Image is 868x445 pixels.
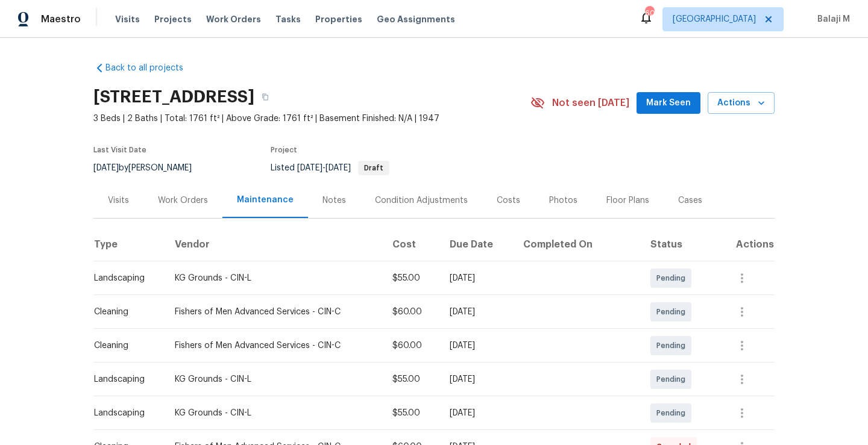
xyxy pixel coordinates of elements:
span: Visits [115,13,140,25]
div: $60.00 [392,340,430,352]
span: Work Orders [206,13,261,25]
div: Floor Plans [606,194,649,207]
div: Costs [497,194,520,207]
div: Cleaning [94,306,156,318]
button: Actions [708,92,775,114]
button: Copy Address [254,86,276,108]
span: Draft [359,164,388,172]
span: Properties [315,13,362,25]
th: Cost [383,228,440,261]
div: [DATE] [450,407,504,419]
div: $55.00 [392,373,430,385]
div: 60 [645,7,653,19]
span: Pending [656,407,690,419]
div: [DATE] [450,272,504,284]
span: Balaji M [813,13,850,25]
div: Fishers of Men Advanced Services - CIN-C [175,340,373,352]
div: KG Grounds - CIN-L [175,373,373,385]
div: by [PERSON_NAME] [93,161,206,175]
th: Due Date [440,228,514,261]
span: Last Visit Date [93,146,146,154]
div: $60.00 [392,306,430,318]
div: Condition Adjustments [375,194,468,207]
div: Cases [678,194,702,207]
th: Actions [718,228,775,261]
span: Project [271,146,297,154]
span: Pending [656,340,690,352]
div: [DATE] [450,340,504,352]
div: [DATE] [450,373,504,385]
div: $55.00 [392,272,430,284]
div: KG Grounds - CIN-L [175,407,373,419]
span: 3 Beds | 2 Baths | Total: 1761 ft² | Above Grade: 1761 ft² | Basement Finished: N/A | 1947 [93,113,530,125]
button: Mark Seen [637,92,700,114]
div: Fishers of Men Advanced Services - CIN-C [175,306,373,318]
span: - [297,164,351,172]
div: Work Orders [158,194,208,207]
span: Pending [656,373,690,385]
span: Actions [717,96,765,111]
span: Projects [154,13,192,25]
div: $55.00 [392,407,430,419]
div: Visits [108,194,129,207]
span: Geo Assignments [377,13,455,25]
span: [DATE] [325,164,351,172]
a: Back to all projects [93,62,209,74]
div: KG Grounds - CIN-L [175,272,373,284]
div: Maintenance [237,194,294,206]
th: Vendor [165,228,383,261]
h2: [STREET_ADDRESS] [93,91,254,103]
div: Photos [549,194,577,207]
div: Notes [322,194,346,207]
span: Maestro [41,13,81,25]
span: Mark Seen [646,96,691,111]
span: Pending [656,306,690,318]
div: Cleaning [94,340,156,352]
th: Type [93,228,165,261]
span: Tasks [275,15,301,23]
div: Landscaping [94,373,156,385]
span: Not seen [DATE] [552,97,629,109]
span: [GEOGRAPHIC_DATA] [673,13,756,25]
th: Status [641,228,718,261]
span: [DATE] [93,164,119,172]
span: Listed [271,164,389,172]
div: Landscaping [94,407,156,419]
div: Landscaping [94,272,156,284]
th: Completed On [514,228,640,261]
span: Pending [656,272,690,284]
span: [DATE] [297,164,322,172]
div: [DATE] [450,306,504,318]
